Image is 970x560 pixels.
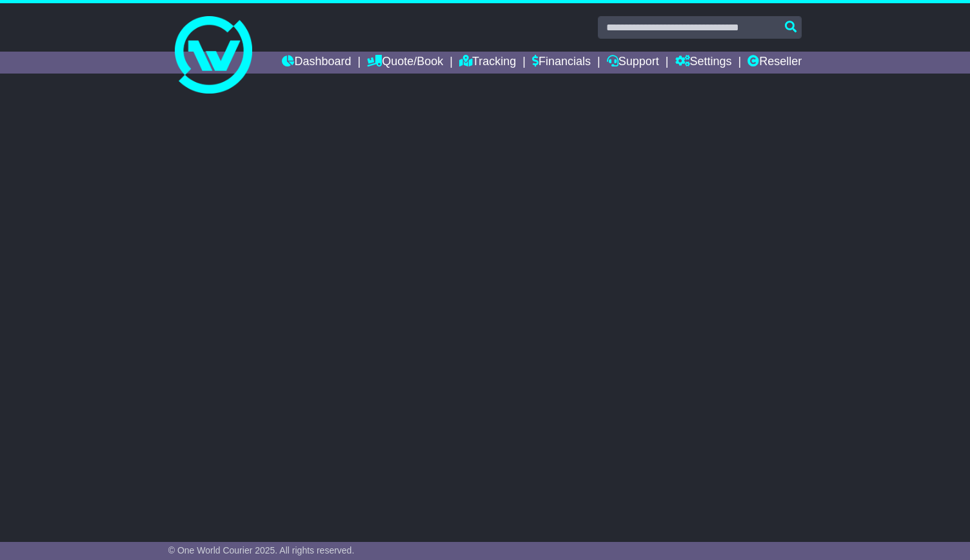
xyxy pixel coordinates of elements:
span: © One World Courier 2025. All rights reserved. [168,545,355,555]
a: Quote/Book [367,52,443,74]
a: Reseller [747,52,802,74]
a: Settings [675,52,732,74]
a: Financials [532,52,591,74]
a: Support [607,52,659,74]
a: Dashboard [282,52,351,74]
a: Tracking [459,52,516,74]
